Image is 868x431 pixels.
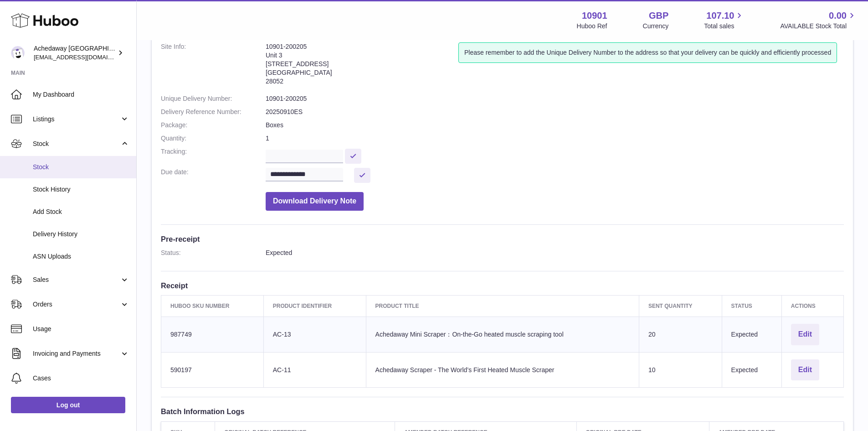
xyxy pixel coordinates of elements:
th: Actions [781,295,843,317]
td: AC-13 [263,317,366,352]
span: Total sales [704,22,745,31]
span: Stock [33,140,120,148]
dt: Site Info: [161,42,266,90]
span: Invoicing and Payments [33,349,120,358]
dt: Package: [161,121,266,130]
span: Orders [33,300,120,309]
span: Listings [33,115,120,124]
button: Edit [791,324,819,345]
dd: Expected [266,249,844,257]
span: Stock [33,163,129,171]
dd: 20250910ES [266,108,844,116]
img: admin@newpb.co.uk [11,46,25,60]
span: 107.10 [706,10,734,22]
div: Achedaway [GEOGRAPHIC_DATA] [34,44,116,62]
span: [EMAIL_ADDRESS][DOMAIN_NAME] [34,53,134,61]
td: Expected [722,317,781,352]
a: 107.10 Total sales [704,10,745,31]
address: 10901-200205 Unit 3 [STREET_ADDRESS] [GEOGRAPHIC_DATA] 28052 [266,42,458,90]
span: Delivery History [33,230,129,239]
dt: Quantity: [161,134,266,143]
dt: Unique Delivery Number: [161,94,266,103]
span: My Dashboard [33,90,129,99]
span: AVAILABLE Stock Total [780,22,857,31]
th: Sent Quantity [639,295,722,317]
div: Currency [643,22,669,31]
dt: Delivery Reference Number: [161,108,266,116]
a: Log out [11,397,125,413]
th: Status [722,295,781,317]
dt: Due date: [161,168,266,183]
span: 0.00 [829,10,847,22]
td: 590197 [161,352,264,388]
button: Edit [791,359,819,381]
dd: Boxes [266,121,844,130]
span: Cases [33,374,129,383]
strong: GBP [649,10,668,22]
div: Huboo Ref [577,22,607,31]
dd: 1 [266,134,844,143]
td: 10 [639,352,722,388]
h3: Receipt [161,280,844,291]
td: Expected [722,352,781,388]
dt: Tracking: [161,147,266,163]
td: 20 [639,317,722,352]
dt: Status: [161,249,266,257]
td: AC-11 [263,352,366,388]
th: Huboo SKU Number [161,295,264,317]
div: Please remember to add the Unique Delivery Number to the address so that your delivery can be qui... [458,42,837,63]
a: 0.00 AVAILABLE Stock Total [780,10,857,31]
strong: 10901 [582,10,607,22]
dd: 10901-200205 [266,94,844,103]
button: Download Delivery Note [266,192,364,211]
span: Add Stock [33,208,129,216]
span: Usage [33,325,129,333]
td: Achedaway Mini Scraper：On-the-Go heated muscle scraping tool [366,317,639,352]
span: ASN Uploads [33,252,129,261]
span: Sales [33,275,120,284]
td: Achedaway Scraper - The World’s First Heated Muscle Scraper [366,352,639,388]
th: Product Identifier [263,295,366,317]
h3: Batch Information Logs [161,406,844,416]
span: Stock History [33,185,129,194]
h3: Pre-receipt [161,234,844,244]
th: Product title [366,295,639,317]
td: 987749 [161,317,264,352]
